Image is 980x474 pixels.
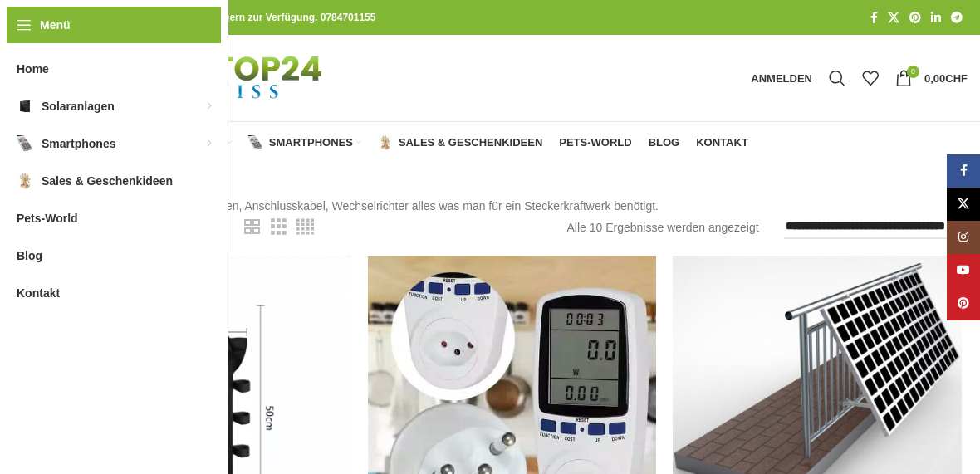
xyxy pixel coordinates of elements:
[17,135,33,152] img: Smartphones
[244,217,260,237] a: Rasteransicht 2
[742,61,821,95] a: Anmelden
[559,136,631,149] span: Pets-World
[54,126,757,159] div: Hauptnavigation
[821,61,854,95] a: Suche
[649,136,680,149] span: Blog
[17,241,42,271] span: Blog
[269,136,353,149] span: Smartphones
[248,135,263,150] img: Smartphones
[696,136,748,149] span: Kontakt
[784,215,962,239] select: Shop-Reihenfolge
[947,221,980,254] a: Instagram Social Link
[945,72,968,85] span: CHF
[751,73,812,84] span: Anmelden
[17,278,60,308] span: Kontakt
[17,98,33,115] img: Solaranlagen
[696,126,748,159] a: Kontakt
[378,126,542,159] a: Sales & Geschenkideen
[649,126,680,159] a: Blog
[378,135,393,150] img: Sales & Geschenkideen
[62,197,968,215] p: Photovoltaik Zubehör Halterungen, Anschlusskabel, Wechselrichter alles was man für ein Steckerkra...
[17,173,33,189] img: Sales & Geschenkideen
[865,7,883,29] a: Facebook Social Link
[947,254,980,287] a: YouTube Social Link
[947,287,980,320] a: Pinterest Social Link
[946,7,968,29] a: Telegram Social Link
[947,154,980,188] a: Facebook Social Link
[924,72,968,85] bdi: 0,00
[111,126,232,159] a: Solaranlagen
[399,136,542,149] span: Sales & Geschenkideen
[926,7,946,29] a: LinkedIn Social Link
[296,217,314,237] a: Rasteransicht 4
[248,126,361,159] a: Smartphones
[883,7,904,29] a: X Social Link
[907,66,919,78] span: 0
[887,61,976,95] a: 0 0,00CHF
[42,91,115,121] span: Solaranlagen
[904,7,926,29] a: Pinterest Social Link
[854,61,887,95] div: Meine Wunschliste
[40,16,71,34] span: Menü
[42,129,115,159] span: Smartphones
[567,218,759,237] p: Alle 10 Ergebnisse werden angezeigt
[271,217,287,237] a: Rasteransicht 3
[559,126,631,159] a: Pets-World
[42,166,173,196] span: Sales & Geschenkideen
[17,54,49,84] span: Home
[947,188,980,221] a: X Social Link
[17,203,78,233] span: Pets-World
